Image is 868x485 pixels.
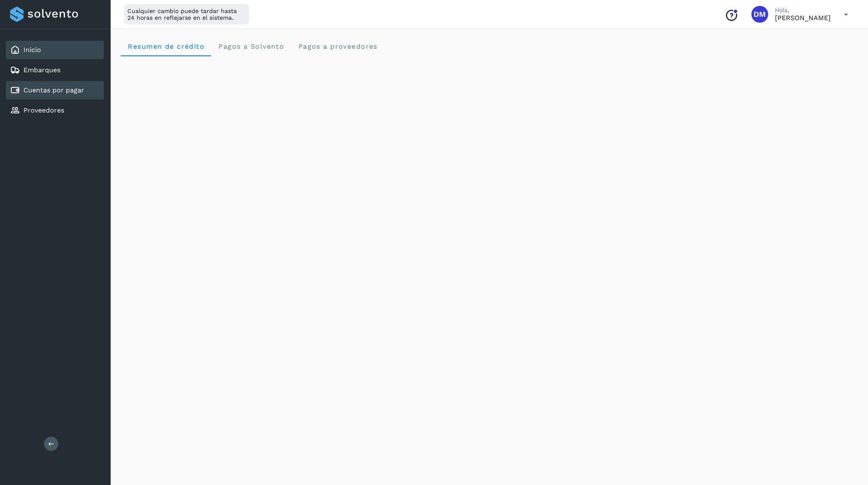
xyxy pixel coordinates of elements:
[6,101,104,120] div: Proveedores
[23,46,41,54] a: Inicio
[6,41,104,59] div: Inicio
[218,42,284,50] span: Pagos a Solvento
[6,81,104,100] div: Cuentas por pagar
[23,86,84,94] a: Cuentas por pagar
[23,106,64,114] a: Proveedores
[775,7,831,14] p: Hola,
[6,61,104,79] div: Embarques
[23,66,60,74] a: Embarques
[124,4,249,24] div: Cualquier cambio puede tardar hasta 24 horas en reflejarse en el sistema.
[127,42,205,50] span: Resumen de crédito
[298,42,378,50] span: Pagos a proveedores
[775,14,831,22] p: Diego Muriel Perez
